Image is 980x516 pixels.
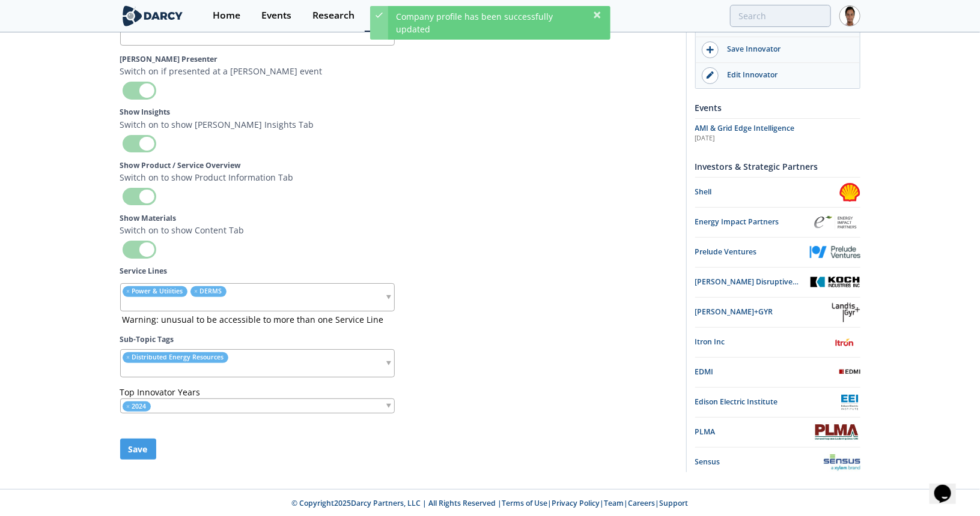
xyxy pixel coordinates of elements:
[839,5,860,26] img: Profile
[695,97,860,118] div: Events
[829,332,860,353] img: Itron Inc
[930,468,968,504] iframe: chat widget
[120,5,186,26] img: logo-wide.svg
[123,352,228,362] li: Distributed Energy Resources
[127,353,130,361] span: remove element
[695,457,824,467] div: Sensus
[695,217,810,227] div: Energy Impact Partners
[695,452,860,473] a: Sensus Sensus
[824,452,860,473] img: Sensus
[695,362,860,383] a: EDMI EDMI
[695,337,829,347] div: Itron Inc
[695,422,860,443] a: PLMA PLMA
[312,11,355,20] div: Research
[120,334,678,345] label: Sub-Topic Tags
[696,37,860,63] button: Save Innovator
[730,5,831,27] input: Advanced Search
[120,386,201,398] label: Top Innovator Years
[839,182,860,203] img: Shell
[695,242,860,263] a: Prelude Ventures Prelude Ventures
[604,498,624,508] a: Team
[123,286,187,296] li: Power & Utilities
[261,11,291,20] div: Events
[120,439,156,460] button: Save
[120,160,389,171] label: Show Product / Service Overview
[120,118,389,131] p: Switch on to show [PERSON_NAME] Insights Tab
[695,123,860,143] a: AMI & Grid Edge Intelligence [DATE]
[695,392,860,413] a: Edison Electric Institute Edison Electric Institute
[628,498,656,508] a: Careers
[120,283,395,311] div: remove element Power & Utilities remove element DERMS
[839,362,860,383] img: EDMI
[123,401,151,412] li: 2024
[695,123,795,133] span: AMI & Grid Edge Intelligence
[660,498,689,508] a: Support
[120,107,389,118] label: Show Insights
[122,313,678,326] div: Warning: unusual to be accessible to more than one Service Line
[120,171,389,184] p: Switch on to show Product Information Tab
[127,287,130,295] span: remove element
[120,266,678,277] label: Service Lines
[120,398,395,413] div: remove element 2024
[127,402,130,410] span: remove element
[695,134,860,143] div: [DATE]
[719,70,853,80] div: Edit Innovator
[120,213,389,224] label: Show Materials
[695,307,832,317] div: [PERSON_NAME]+GYR
[502,498,548,508] a: Terms of Use
[695,332,860,353] a: Itron Inc Itron Inc
[213,11,240,20] div: Home
[695,427,814,437] div: PLMA
[813,422,860,443] img: PLMA
[695,272,860,293] a: [PERSON_NAME] Disruptive Technologies Koch Disruptive Technologies
[695,277,810,287] div: [PERSON_NAME] Disruptive Technologies
[695,302,860,323] a: [PERSON_NAME]+GYR LANDIS+GYR
[195,287,198,295] span: remove element
[695,397,839,407] div: Edison Electric Institute
[832,302,860,323] img: LANDIS+GYR
[696,63,860,88] a: Edit Innovator
[120,54,389,65] label: [PERSON_NAME] Presenter
[839,392,860,413] img: Edison Electric Institute
[120,65,389,77] p: Switch on if presented at a [PERSON_NAME] event
[120,349,395,377] div: remove element Distributed Energy Resources
[719,44,853,55] div: Save Innovator
[810,246,860,258] img: Prelude Ventures
[810,277,860,288] img: Koch Disruptive Technologies
[695,212,860,233] a: Energy Impact Partners Energy Impact Partners
[388,6,610,40] div: Company profile has been successfully updated
[552,498,600,508] a: Privacy Policy
[46,498,935,509] p: © Copyright 2025 Darcy Partners, LLC | All Rights Reserved | | | | |
[695,247,810,257] div: Prelude Ventures
[592,10,602,20] div: Dismiss this notification
[695,187,839,197] div: Shell
[190,286,227,296] li: DERMS
[695,156,860,177] div: Investors & Strategic Partners
[810,212,860,232] img: Energy Impact Partners
[120,224,389,236] p: Switch on to show Content Tab
[695,182,860,203] a: Shell Shell
[695,367,839,377] div: EDMI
